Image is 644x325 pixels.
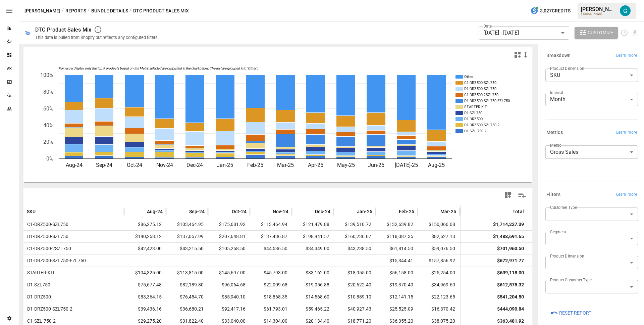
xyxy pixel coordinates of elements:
[23,61,527,182] svg: A chart.
[253,291,288,303] span: $18,868.35
[337,231,372,242] span: $160,236.07
[421,303,456,315] span: $16,370.42
[24,306,72,312] span: D1-DRZ500-SZL750-2
[253,267,288,279] span: $45,793.00
[43,122,53,129] text: 40%
[253,219,288,230] span: $113,464.94
[43,139,53,145] text: 20%
[464,87,496,91] text: D1-DRZ500-SZL750
[513,209,524,214] div: Total
[357,208,372,215] span: Jan-25
[620,5,631,16] div: Gavin Acres
[169,267,205,279] span: $113,815.00
[379,219,414,230] span: $132,639.82
[399,208,414,215] span: Feb-25
[379,231,414,242] span: $118,087.35
[295,219,330,230] span: $121,479.88
[497,243,524,254] div: $701,960.50
[273,208,288,215] span: Nov-24
[493,231,524,242] div: $1,488,691.65
[66,162,83,168] text: Aug-24
[464,99,510,103] text: D1-DRZ500-SZL750-FZL750
[550,65,584,71] label: Product Dimension
[497,291,524,303] div: $541,204.50
[263,207,272,216] button: Sort
[559,309,591,317] span: Reset Report
[545,145,638,159] div: Gross Sales
[169,291,205,303] span: $76,454.70
[211,267,247,279] span: $145,697.00
[440,208,456,215] span: Mar-25
[540,7,571,15] span: 3,027 Credits
[217,162,233,168] text: Jan-25
[295,279,330,291] span: $19,056.88
[379,267,414,279] span: $56,158.00
[137,207,146,216] button: Sort
[305,207,314,216] button: Sort
[379,303,414,315] span: $25,525.09
[253,279,288,291] span: $22,009.68
[24,30,30,36] div: 🛍
[550,229,566,235] label: Segment
[546,191,560,198] h6: Filters
[395,162,418,168] text: [DATE]-25
[497,303,524,315] div: $444,090.84
[24,7,60,15] button: [PERSON_NAME]
[211,219,247,230] span: $175,681.92
[211,291,247,303] span: $85,940.10
[464,81,496,85] text: C1-DRZ500-SZL750
[497,267,524,279] div: $639,118.00
[483,23,492,29] label: Date
[621,29,628,37] button: Schedule report
[464,117,483,121] text: D1-DRZ500
[497,279,524,291] div: $612,575.32
[96,162,112,168] text: Sep-24
[211,243,247,254] span: $105,258.50
[127,291,163,303] span: $83,364.15
[127,231,163,242] span: $140,258.12
[91,7,128,15] button: Bundle Details
[315,208,330,215] span: Dec-24
[379,255,414,267] span: $15,344.41
[464,75,474,79] text: Other
[421,267,456,279] span: $25,254.00
[295,303,330,315] span: $59,465.22
[43,89,53,95] text: 80%
[337,303,372,315] span: $40,927.43
[88,7,90,15] div: /
[545,93,638,106] div: Month
[24,258,86,263] span: D1-DRZ500-SZL750-FZL750
[186,162,203,168] text: Dec-24
[464,105,487,109] text: STARTER-KIT
[189,208,205,215] span: Sep-24
[581,6,616,12] div: [PERSON_NAME]
[169,219,205,230] span: $103,464.95
[127,219,163,230] span: $86,275.12
[421,219,456,230] span: $150,066.08
[127,267,163,279] span: $104,325.00
[169,231,205,242] span: $137,057.99
[179,207,189,216] button: Sort
[308,162,323,168] text: Apr-25
[430,207,440,216] button: Sort
[35,27,91,33] div: DTC Product Sales Mix
[588,29,613,37] span: Customize
[528,5,573,17] button: 3,027Credits
[37,207,46,216] button: Sort
[550,253,584,259] label: Product Dimension
[493,219,524,230] div: $1,714,227.39
[368,162,384,168] text: Jun-25
[62,7,64,15] div: /
[59,66,258,71] text: For visual display, only the top 9 products based on the Metric selected are outputted in the cha...
[389,207,398,216] button: Sort
[546,52,571,59] h6: Breakdown
[43,105,53,112] text: 60%
[428,162,445,168] text: Aug-25
[546,129,563,136] h6: Metrics
[581,12,616,15] div: [PERSON_NAME]
[421,231,456,242] span: $82,627.13
[379,279,414,291] span: $19,370.40
[27,208,36,215] span: SKU
[40,72,53,78] text: 100%
[211,303,247,315] span: $92,417.16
